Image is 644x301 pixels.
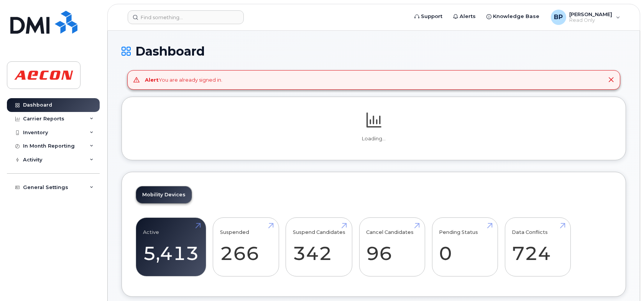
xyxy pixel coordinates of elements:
a: Pending Status 0 [439,222,491,272]
p: Loading... [136,135,612,142]
a: Suspended 266 [220,222,272,272]
a: Mobility Devices [136,186,192,203]
a: Cancel Candidates 96 [366,222,418,272]
strong: Alert [145,77,159,83]
a: Data Conflicts 724 [512,222,563,272]
a: Active 5,413 [143,222,199,272]
a: Suspend Candidates 342 [293,222,345,272]
h1: Dashboard [122,44,626,58]
div: You are already signed in. [145,76,222,84]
